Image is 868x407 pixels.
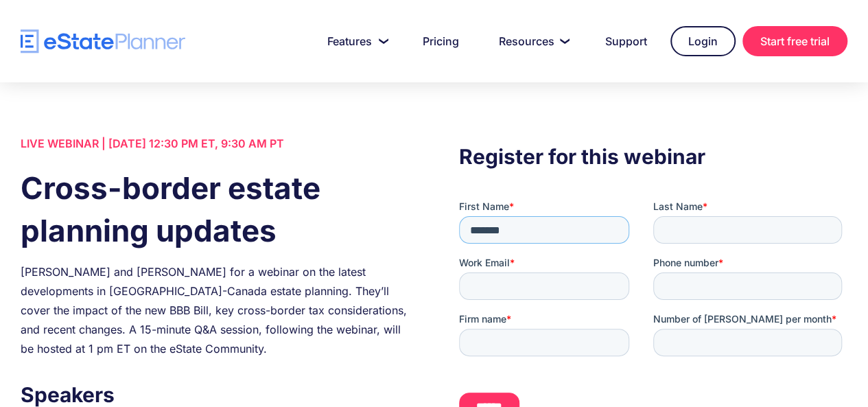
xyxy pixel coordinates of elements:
[311,27,399,55] a: Features
[406,27,476,55] a: Pricing
[670,26,736,56] a: Login
[589,27,664,55] a: Support
[742,26,847,56] a: Start free trial
[21,262,409,358] div: [PERSON_NAME] and [PERSON_NAME] for a webinar on the latest developments in [GEOGRAPHIC_DATA]-Can...
[459,141,847,172] h3: Register for this webinar
[482,27,582,55] a: Resources
[21,30,185,54] a: home
[21,167,409,252] h1: Cross-border estate planning updates
[21,134,409,153] div: LIVE WEBINAR | [DATE] 12:30 PM ET, 9:30 AM PT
